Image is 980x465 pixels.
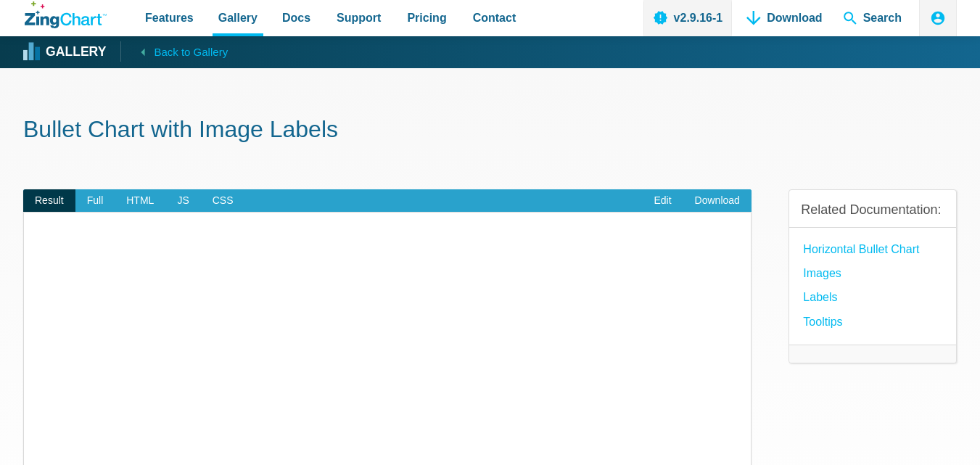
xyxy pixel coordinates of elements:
a: Labels [803,287,837,307]
a: Tooltips [803,312,842,332]
span: Features [145,8,194,28]
a: ZingChart Logo. Click to return to the homepage [25,1,107,28]
span: Back to Gallery [154,43,228,62]
span: CSS [201,189,245,213]
span: HTML [115,189,165,213]
a: Edit [642,189,683,213]
a: Horizontal Bullet Chart [803,239,919,259]
a: Download [683,189,752,213]
strong: Gallery [46,46,106,59]
span: Contact [473,8,516,28]
span: Gallery [218,8,258,28]
span: Full [75,189,115,213]
a: Back to Gallery [120,41,228,62]
span: JS [165,189,200,213]
a: Images [803,263,841,283]
span: Support [337,8,381,28]
h3: Related Documentation: [801,202,944,218]
h1: Bullet Chart with Image Labels [23,115,957,147]
span: Docs [282,8,310,28]
a: Gallery [25,41,106,63]
span: Result [23,189,75,213]
span: Pricing [407,8,446,28]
